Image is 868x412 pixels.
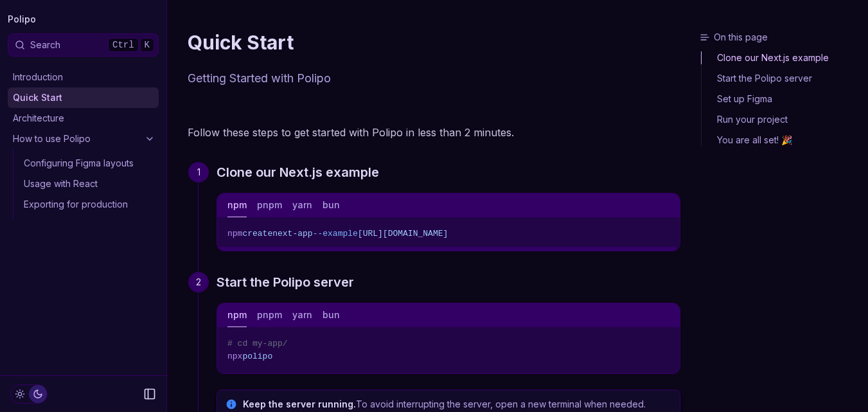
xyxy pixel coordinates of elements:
button: Toggle Theme [10,384,48,404]
button: SearchCtrlK [8,33,159,57]
p: To avoid interrupting the server, open a new terminal when needed. [243,398,672,411]
p: Getting Started with Polipo [188,69,680,87]
p: Follow these steps to get started with Polipo in less than 2 minutes. [188,123,680,141]
button: bun [323,193,340,217]
strong: Keep the server running. [243,399,356,409]
a: You are all set! 🎉 [702,130,863,147]
a: Start the Polipo server [217,272,354,292]
a: Usage with React [19,174,159,194]
a: Architecture [8,108,159,129]
span: npx [227,352,242,361]
button: bun [323,303,340,327]
a: Exporting for production [19,194,159,215]
a: Quick Start [8,87,159,108]
a: Set up Figma [702,89,863,109]
span: # cd my-app/ [227,339,288,348]
span: next-app [272,229,312,238]
a: Start the Polipo server [702,68,863,89]
span: [URL][DOMAIN_NAME] [358,229,448,238]
button: npm [227,193,247,217]
kbd: K [140,38,154,52]
kbd: Ctrl [108,38,139,52]
a: Clone our Next.js example [217,162,379,183]
button: yarn [292,303,312,327]
button: pnpm [257,303,282,327]
a: Introduction [8,67,159,87]
h1: Quick Start [188,31,680,54]
a: Polipo [8,10,36,28]
button: pnpm [257,193,282,217]
span: polipo [242,352,272,361]
button: npm [227,303,247,327]
button: yarn [292,193,312,217]
h3: On this page [700,31,863,44]
span: --example [313,229,358,238]
button: Collapse Sidebar [139,384,160,404]
a: Clone our Next.js example [702,51,863,68]
a: Run your project [702,109,863,130]
span: create [242,229,272,238]
a: How to use Polipo [8,129,159,149]
span: npm [227,229,242,238]
a: Configuring Figma layouts [19,153,159,174]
